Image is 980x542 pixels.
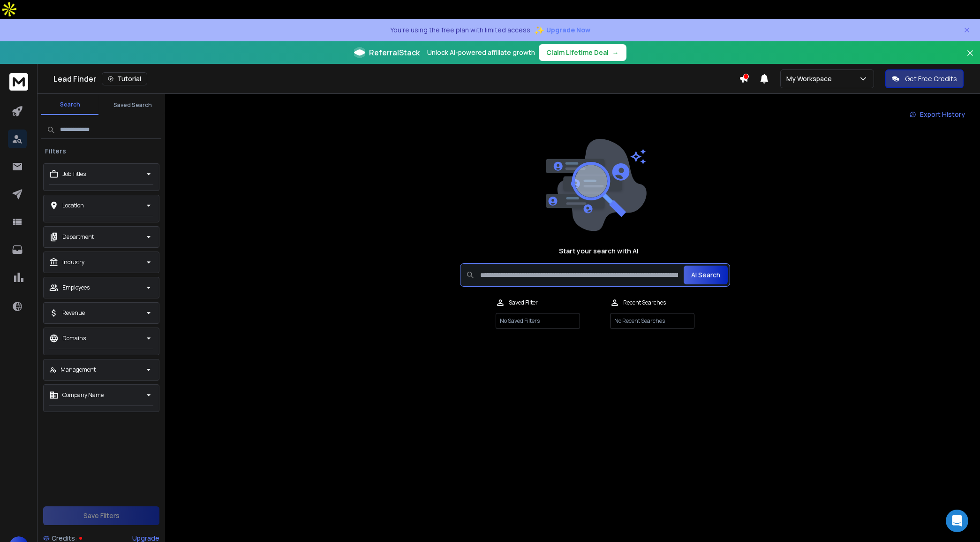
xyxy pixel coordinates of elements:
p: Management [60,366,96,374]
p: No Recent Searches [610,313,694,329]
p: No Saved Filters [496,313,580,329]
span: ReferralStack [369,47,420,58]
button: AI Search [684,266,728,284]
p: Domains [62,335,86,342]
button: Search [41,95,98,115]
a: Export History [902,105,972,124]
button: Tutorial [102,72,147,85]
button: Get Free Credits [885,69,964,88]
p: Unlock AI-powered affiliate growth [427,48,535,57]
div: Open Intercom Messenger [946,510,968,532]
p: My Workspace [786,74,836,84]
p: Job Titles [62,170,86,178]
p: Get Free Credits [905,74,957,84]
button: Saved Search [104,96,161,115]
img: image [543,139,647,231]
p: Department [62,233,94,241]
p: Industry [62,259,84,266]
p: Company Name [62,391,104,399]
span: Upgrade Now [546,25,590,35]
button: ✨Upgrade Now [534,21,590,39]
div: Lead Finder [53,72,739,85]
p: Employees [62,284,90,291]
p: Saved Filter [509,299,538,306]
p: Location [62,202,84,209]
p: Revenue [62,309,85,317]
h1: Start your search with AI [559,246,639,256]
span: → [612,48,619,57]
h3: Filters [41,146,70,156]
button: Close banner [964,47,976,69]
p: You're using the free plan with limited access [390,25,530,35]
button: Claim Lifetime Deal→ [539,44,626,61]
p: Recent Searches [623,299,666,306]
button: Close notification [963,19,971,41]
span: ✨ [534,23,544,37]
